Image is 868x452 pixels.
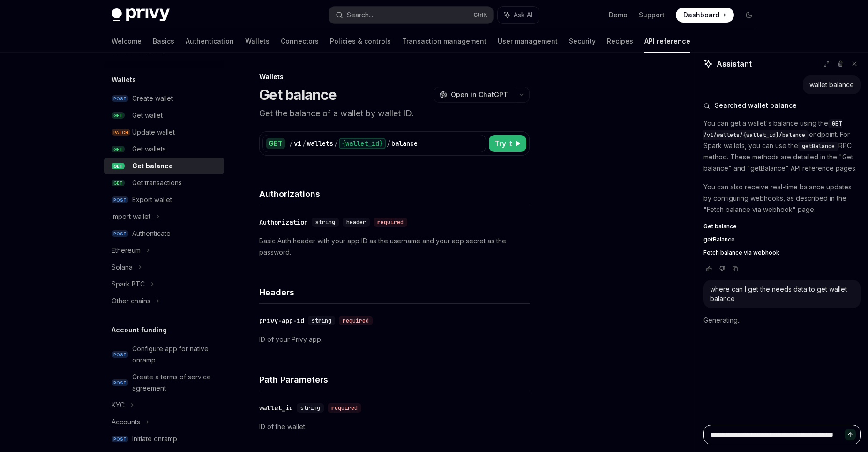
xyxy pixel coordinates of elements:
a: Transaction management [402,30,486,53]
span: header [346,218,366,226]
button: Send message [845,429,856,440]
a: GETGet balance [104,158,224,174]
span: POST [112,95,128,102]
a: PATCHUpdate wallet [104,124,224,141]
div: Create a terms of service agreement [132,371,218,394]
div: Initiate onramp [132,433,177,444]
span: GET [112,163,125,170]
a: Policies & controls [330,30,391,53]
span: Assistant [717,58,752,69]
div: required [339,316,373,325]
a: Basics [153,30,174,53]
h5: Wallets [112,74,136,85]
p: Get the balance of a wallet by wallet ID. [259,107,530,120]
div: privy-app-id [259,316,304,325]
a: Dashboard [676,8,734,23]
a: Get balance [703,223,861,230]
h4: Authorizations [259,188,530,200]
span: POST [112,196,128,203]
p: You can get a wallet's balance using the endpoint. For Spark wallets, you can use the RPC method.... [703,118,861,174]
div: Generating... [703,308,861,332]
span: GET [112,146,125,153]
span: Ctrl K [473,11,487,19]
a: Welcome [112,30,142,53]
a: GETGet wallet [104,107,224,124]
span: Get balance [703,223,737,230]
div: GET [266,138,285,149]
div: Get wallet [132,110,163,121]
span: POST [112,230,128,237]
a: POSTExport wallet [104,191,224,208]
div: Search... [347,9,373,21]
a: Support [639,10,665,20]
div: wallets [307,139,333,148]
div: wallet_id [259,403,293,413]
div: Get wallets [132,143,166,155]
p: ID of the wallet. [259,421,530,432]
div: required [374,218,407,227]
a: GETGet transactions [104,174,224,191]
span: GET [112,112,125,119]
span: POST [112,379,128,386]
span: string [300,404,320,412]
p: You can also receive real-time balance updates by configuring webhooks, as described in the "Fetc... [703,181,861,215]
div: / [387,139,390,148]
div: Update wallet [132,127,175,138]
p: ID of your Privy app. [259,334,530,345]
div: v1 [294,139,301,148]
div: Create wallet [132,93,173,104]
div: Export wallet [132,194,172,205]
span: getBalance [703,236,735,243]
span: GET [112,180,125,187]
div: Accounts [112,416,140,428]
a: Wallets [245,30,269,53]
span: Searched wallet balance [715,101,797,110]
p: Basic Auth header with your app ID as the username and your app secret as the password. [259,235,530,258]
div: Authenticate [132,228,171,239]
a: Security [569,30,596,53]
span: Try it [494,138,512,149]
div: balance [391,139,418,148]
h4: Headers [259,286,530,299]
a: POSTCreate a terms of service agreement [104,369,224,397]
a: getBalance [703,236,861,243]
span: string [312,317,331,324]
span: Ask AI [514,10,532,20]
div: where can I get the needs data to get wallet balance [710,285,854,303]
div: Authorization [259,218,308,227]
a: User management [498,30,558,53]
div: Other chains [112,295,150,307]
span: Open in ChatGPT [451,90,508,99]
a: POSTAuthenticate [104,225,224,242]
div: KYC [112,399,125,411]
span: POST [112,436,128,443]
button: Toggle dark mode [741,8,756,23]
div: Wallets [259,72,530,82]
button: Search...CtrlK [329,7,493,23]
span: getBalance [802,143,835,150]
div: Ethereum [112,245,141,256]
div: Get balance [132,160,173,172]
div: wallet balance [809,80,854,90]
a: API reference [644,30,690,53]
div: Import wallet [112,211,150,222]
span: string [315,218,335,226]
a: POSTInitiate onramp [104,430,224,447]
a: POSTConfigure app for native onramp [104,340,224,369]
img: dark logo [112,8,170,22]
span: PATCH [112,129,130,136]
a: Connectors [281,30,319,53]
a: POSTCreate wallet [104,90,224,107]
button: Try it [489,135,526,152]
button: Searched wallet balance [703,101,861,110]
div: / [334,139,338,148]
button: Open in ChatGPT [434,87,514,103]
div: Spark BTC [112,279,145,290]
div: / [302,139,306,148]
div: Configure app for native onramp [132,343,218,366]
span: Dashboard [683,10,719,20]
h4: Path Parameters [259,373,530,386]
a: Recipes [607,30,633,53]
div: Get transactions [132,177,182,188]
h5: Account funding [112,324,167,336]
